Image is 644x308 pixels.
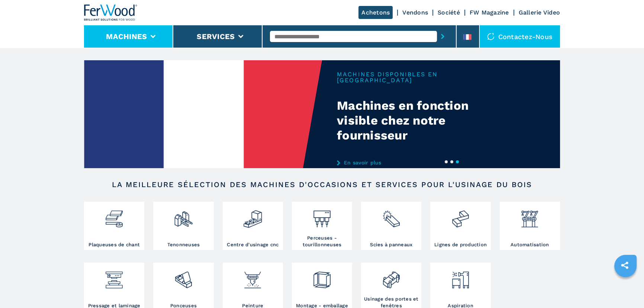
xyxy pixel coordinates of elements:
[227,241,278,248] h3: Centre d'usinage cnc
[358,6,393,19] a: Achetons
[361,202,421,250] a: Scies à panneaux
[370,241,412,248] h3: Scies à panneaux
[84,60,322,168] img: Machines en fonction visible chez notre fournisseur
[445,160,448,163] button: 1
[438,9,460,16] a: Société
[612,275,638,302] iframe: Chat
[450,160,453,163] button: 2
[312,203,332,229] img: foratrici_inseritrici_2.png
[615,256,634,275] a: sharethis
[294,235,350,248] h3: Perceuses - tourillonneuses
[153,202,213,250] a: Tenonneuses
[108,180,536,189] h2: LA MEILLEURE SÉLECTION DES MACHINES D'OCCASIONS ET SERVICES POUR L'USINAGE DU BOIS
[402,9,428,16] a: Vendons
[174,203,193,229] img: squadratrici_2.png
[174,264,193,290] img: levigatrici_2.png
[243,264,263,290] img: verniciatura_1.png
[500,202,560,250] a: Automatisation
[84,4,138,21] img: Ferwood
[106,32,147,41] button: Machines
[381,203,401,229] img: sezionatrici_2.png
[451,203,470,229] img: linee_di_produzione_2.png
[480,25,560,48] div: Contactez-nous
[430,202,490,250] a: Lignes de production
[381,264,401,290] img: lavorazione_porte_finestre_2.png
[487,33,495,40] img: Contactez-nous
[456,160,459,163] button: 3
[104,264,124,290] img: pressa-strettoia.png
[104,203,124,229] img: bordatrici_1.png
[223,202,283,250] a: Centre d'usinage cnc
[451,264,470,290] img: aspirazione_1.png
[437,28,448,45] button: submit-button
[312,264,332,290] img: montaggio_imballaggio_2.png
[88,241,140,248] h3: Plaqueuses de chant
[84,202,144,250] a: Plaqueuses de chant
[520,203,540,229] img: automazione.png
[243,203,263,229] img: centro_di_lavoro_cnc_2.png
[511,241,549,248] h3: Automatisation
[470,9,509,16] a: FW Magazine
[197,32,235,41] button: Services
[167,241,200,248] h3: Tenonneuses
[434,241,487,248] h3: Lignes de production
[292,202,352,250] a: Perceuses - tourillonneuses
[337,160,483,166] a: En savoir plus
[519,9,560,16] a: Gallerie Video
